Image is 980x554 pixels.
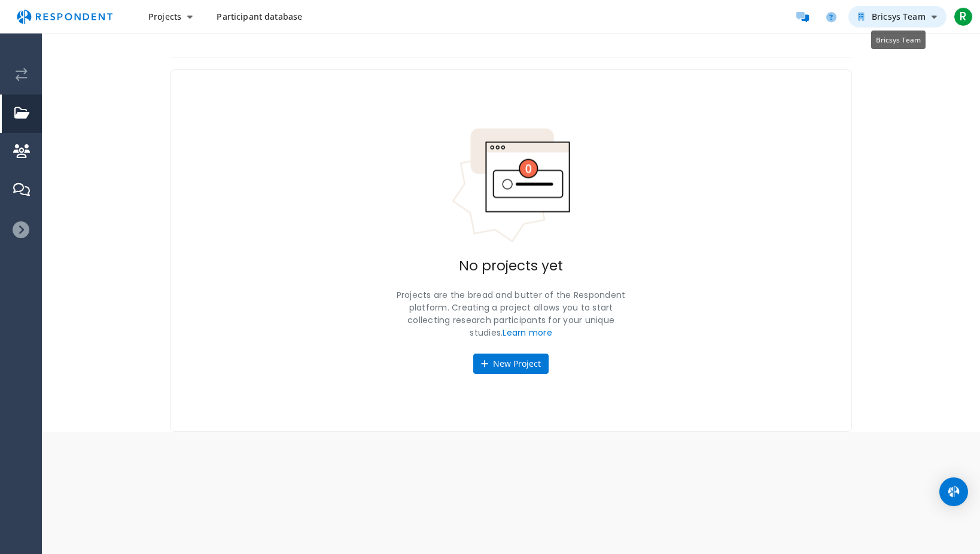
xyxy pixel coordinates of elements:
[139,6,202,28] button: Projects
[876,35,921,44] span: Bricsys Team
[459,258,563,275] h2: No projects yet
[217,11,302,22] span: Participant database
[148,11,181,22] span: Projects
[473,354,549,374] button: New Project
[951,6,975,28] button: R
[391,289,631,339] p: Projects are the bread and butter of the Respondent platform. Creating a project allows you to st...
[820,5,844,29] a: Help and support
[10,5,120,28] img: respondent-logo.png
[848,6,946,28] button: Bricsys Team
[954,7,973,26] span: R
[939,477,968,506] div: Open Intercom Messenger
[791,5,815,29] a: Message participants
[207,6,312,28] a: Participant database
[872,11,926,22] span: Bricsys Team
[451,127,571,243] img: No projects indicator
[503,327,552,339] a: Learn more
